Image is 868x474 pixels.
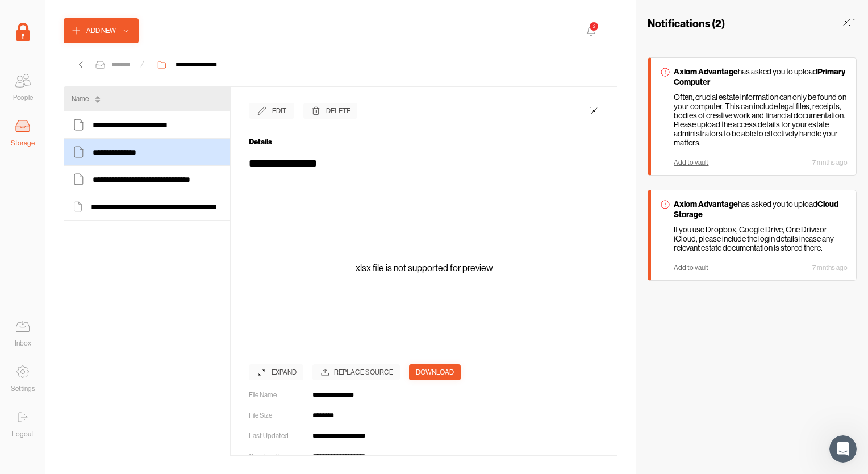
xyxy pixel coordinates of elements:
[272,105,286,117] div: Edit
[64,18,139,43] button: Add New
[249,451,303,462] div: Created Time
[812,264,848,272] div: 7 mnths ago
[249,389,303,401] div: File Name
[303,103,357,119] button: Delete
[12,429,34,440] div: Logout
[249,137,600,146] h5: Details
[674,66,848,87] p: has asked you to upload
[674,199,848,219] p: has asked you to upload
[11,383,35,394] div: Settings
[674,199,738,209] strong: Axiom Advantage
[674,159,708,167] div: Add to vault
[334,367,393,378] div: Replace Source
[11,138,35,149] div: Storage
[86,25,116,36] div: Add New
[272,367,297,378] div: Expand
[356,263,493,273] span: xlsx file is not supported for preview
[590,22,598,31] div: 2
[249,364,303,380] button: Expand
[249,430,303,442] div: Last Updated
[674,199,838,219] strong: Cloud Storage
[249,103,294,119] button: Edit
[312,364,400,380] div: Replace Source
[829,435,857,463] iframe: Intercom live chat
[326,105,350,117] div: Delete
[812,159,848,167] div: 7 mnths ago
[674,264,708,272] div: Add to vault
[409,364,461,380] button: Download
[648,16,725,30] h3: Notifications ( 2 )
[72,93,89,105] div: Name
[674,93,848,147] p: Often, crucial estate information can only be found on your computer. This can include legal file...
[674,66,738,77] strong: Axiom Advantage
[15,338,31,349] div: Inbox
[416,367,454,378] div: Download
[674,66,845,87] strong: Primary Computer
[674,225,848,252] p: If you use Dropbox, Google Drive, One Drive or iCloud, please include the login details incase an...
[249,410,303,421] div: File Size
[13,92,33,103] div: People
